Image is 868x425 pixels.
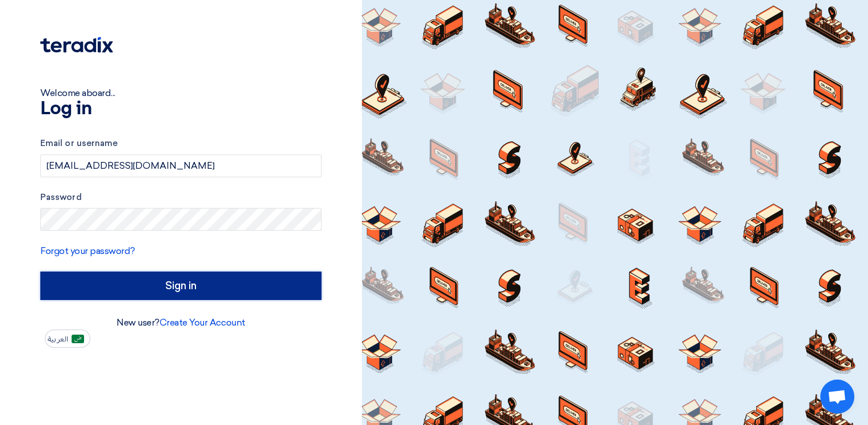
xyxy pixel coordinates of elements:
[820,380,854,414] div: Open chat
[45,330,90,348] button: العربية
[116,317,245,328] font: New user?
[40,245,135,256] a: Forgot your password?
[160,317,245,328] a: Create Your Account
[48,335,68,343] span: العربية
[40,100,322,118] h1: Log in
[40,86,322,100] div: Welcome aboard...
[72,335,84,343] img: ar-AR.png
[40,155,322,177] input: Enter your business email or username
[40,272,322,300] input: Sign in
[40,37,113,53] img: Teradix logo
[40,191,322,204] label: Password
[40,137,322,150] label: Email or username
